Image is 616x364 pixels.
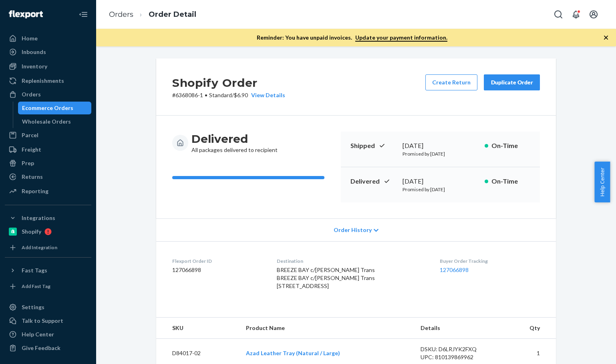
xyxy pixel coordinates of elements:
p: Delivered [350,177,396,186]
div: Help Center [22,330,54,338]
a: Update your payment information. [355,34,447,42]
button: Open account menu [586,6,602,22]
a: Inventory [5,60,91,73]
a: Add Integration [5,241,91,254]
button: Open Search Box [550,6,566,22]
button: Duplicate Order [484,74,540,90]
button: Fast Tags [5,264,91,277]
a: Azad Leather Tray (Natural / Large) [246,350,340,356]
button: Give Feedback [5,342,91,354]
button: Open notifications [568,6,584,22]
a: Reporting [5,185,91,198]
button: Integrations [5,212,91,224]
div: Wholesale Orders [22,118,71,126]
a: Prep [5,157,91,170]
span: BREEZE BAY c/[PERSON_NAME] Trans BREEZE BAY c/[PERSON_NAME] Trans [STREET_ADDRESS] [277,266,375,289]
th: Qty [502,318,556,339]
div: All packages delivered to recipient [191,132,278,154]
p: Promised by [DATE] [403,150,478,157]
div: UPC: 810139869962 [421,353,496,361]
div: Fast Tags [22,266,47,274]
a: Orders [109,10,133,19]
img: Flexport logo [9,10,43,18]
a: Inbounds [5,46,91,58]
a: Order Detail [149,10,196,19]
dt: Destination [277,258,427,264]
dd: 127066898 [172,266,264,274]
dt: Flexport Order ID [172,258,264,264]
iframe: Opens a widget where you can chat to one of our agents [565,340,608,360]
button: Create Return [425,74,477,90]
div: Integrations [22,214,55,222]
div: Talk to Support [22,317,63,325]
ol: breadcrumbs [103,3,203,26]
span: Order History [334,226,372,234]
div: Reporting [22,187,48,195]
div: Inbounds [22,48,46,56]
a: Ecommerce Orders [18,102,92,114]
p: On-Time [491,141,530,150]
div: Prep [22,159,34,167]
div: Returns [22,173,43,181]
p: Reminder: You have unpaid invoices. [257,34,447,42]
div: Shopify [22,228,41,236]
div: [DATE] [403,141,478,150]
h3: Delivered [191,132,278,146]
a: Replenishments [5,74,91,87]
a: Freight [5,143,91,156]
a: 127066898 [440,266,469,273]
div: Ecommerce Orders [22,104,73,112]
span: • [205,92,207,98]
a: Wholesale Orders [18,115,92,128]
div: Inventory [22,62,47,70]
div: Give Feedback [22,344,60,352]
a: Home [5,32,91,45]
button: View Details [248,91,285,99]
a: Add Fast Tag [5,280,91,293]
button: Help Center [594,162,610,202]
div: [DATE] [403,177,478,186]
div: Settings [22,303,44,311]
th: Details [414,318,502,339]
div: Add Fast Tag [22,283,50,290]
p: # 6368086-1 / $6.90 [172,91,285,99]
th: SKU [156,318,240,339]
span: Standard [209,92,232,98]
th: Product Name [240,318,415,339]
a: Parcel [5,129,91,142]
p: Shipped [350,141,396,150]
p: Promised by [DATE] [403,186,478,193]
a: Returns [5,170,91,183]
p: On-Time [491,177,530,186]
div: Orders [22,90,41,98]
div: Add Integration [22,244,57,251]
div: DSKU: D6LRJYK2FXQ [421,345,496,353]
h2: Shopify Order [172,74,285,91]
div: Duplicate Order [491,78,533,86]
dt: Buyer Order Tracking [440,258,540,264]
a: Shopify [5,225,91,238]
div: Freight [22,146,41,154]
a: Orders [5,88,91,101]
div: Home [22,34,38,42]
a: Help Center [5,328,91,341]
a: Settings [5,301,91,314]
button: Close Navigation [75,6,91,22]
div: Parcel [22,131,38,139]
button: Talk to Support [5,314,91,327]
div: Replenishments [22,77,64,85]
